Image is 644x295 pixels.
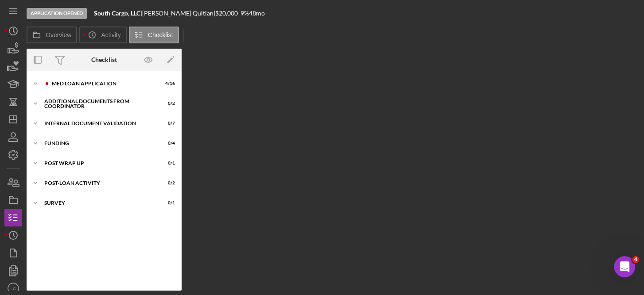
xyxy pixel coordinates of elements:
label: Activity [101,31,120,38]
div: [PERSON_NAME] Quitian | [142,10,215,17]
div: 0 / 1 [159,200,175,206]
div: 0 / 7 [159,121,175,126]
div: Survey [44,200,153,206]
div: Post Wrap Up [44,161,153,166]
div: 0 / 2 [159,180,175,186]
span: 4 [632,256,639,263]
div: MED Loan Application [52,81,153,86]
div: 0 / 2 [159,101,175,106]
button: Checklist [129,27,179,43]
div: Funding [44,141,153,146]
div: 4 / 16 [159,81,175,86]
div: 0 / 1 [159,161,175,166]
iframe: Intercom live chat [614,256,635,277]
div: | [94,10,142,17]
div: Post-Loan Activity [44,180,153,186]
button: Activity [79,27,126,43]
div: Checklist [91,56,117,63]
span: $20,000 [215,9,238,17]
div: Application Opened [27,8,87,19]
b: South Cargo, LLC [94,9,140,17]
button: Overview [27,27,77,43]
div: 48 mo [249,10,265,17]
div: Internal Document Validation [44,121,153,126]
div: 9 % [241,10,249,17]
label: Overview [46,31,71,38]
div: 0 / 4 [159,141,175,146]
label: Checklist [148,31,173,38]
text: LG [11,286,16,291]
div: Additional Documents from Coordinator [44,99,153,109]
